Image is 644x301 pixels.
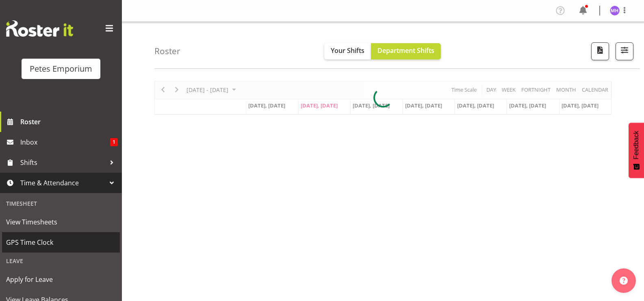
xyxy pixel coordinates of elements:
button: Department Shifts [371,43,441,59]
h4: Roster [154,46,180,56]
span: Time & Attendance [20,177,106,189]
span: GPS Time Clock [6,236,116,248]
div: Petes Emporium [30,63,92,75]
span: Inbox [20,136,110,148]
button: Your Shifts [324,43,371,59]
img: mackenzie-halford4471.jpg [610,6,620,15]
button: Download a PDF of the roster according to the set date range. [591,42,609,60]
div: Leave [2,253,120,269]
div: Timesheet [2,195,120,212]
button: Feedback - Show survey [629,123,644,178]
span: 1 [110,138,118,146]
span: Apply for Leave [6,273,116,286]
span: Shifts [20,156,106,169]
img: Rosterit website logo [6,20,73,37]
span: Your Shifts [331,46,364,55]
a: GPS Time Clock [2,232,120,253]
span: View Timesheets [6,216,116,228]
a: Apply for Leave [2,269,120,290]
button: Filter Shifts [616,42,633,60]
span: Department Shifts [377,46,434,55]
a: View Timesheets [2,212,120,232]
span: Feedback [633,131,640,159]
span: Roster [20,116,118,128]
img: help-xxl-2.png [620,277,628,285]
